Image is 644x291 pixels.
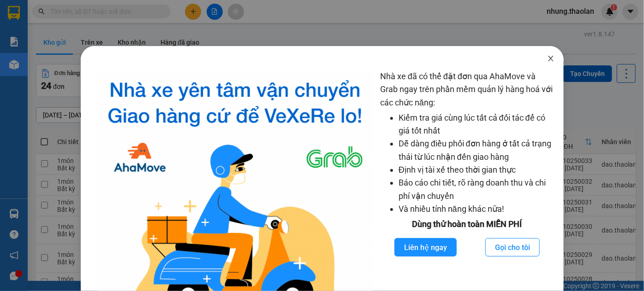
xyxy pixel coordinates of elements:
button: Gọi cho tôi [485,238,540,256]
li: Dễ dàng điều phối đơn hàng ở tất cả trạng thái từ lúc nhận đến giao hàng [399,137,555,163]
button: Liên hệ ngay [394,238,457,256]
li: Định vị tài xế theo thời gian thực [399,163,555,176]
span: Liên hệ ngay [404,242,447,253]
li: Kiểm tra giá cùng lúc tất cả đối tác để có giá tốt nhất [399,111,555,138]
button: Close [538,46,564,72]
li: Và nhiều tính năng khác nữa! [399,203,555,215]
li: Báo cáo chi tiết, rõ ràng doanh thu và chi phí vận chuyển [399,176,555,203]
span: Gọi cho tôi [495,242,530,253]
div: Dùng thử hoàn toàn MIỄN PHÍ [380,218,555,231]
span: close [547,55,555,62]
